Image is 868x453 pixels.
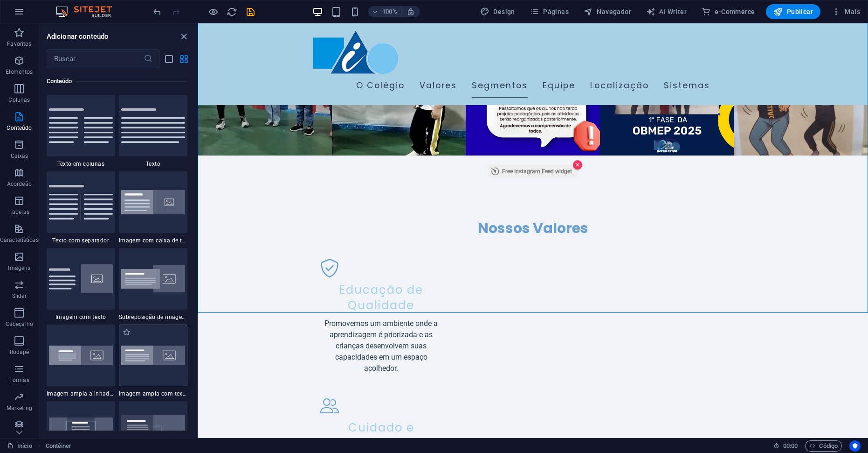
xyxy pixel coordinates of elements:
h6: Adicionar conteúdo [47,31,109,42]
span: Mais [832,7,860,16]
i: Recarregar página [227,7,237,17]
p: Imagens [8,264,30,272]
span: Clique para selecionar. Clique duas vezes para editar [46,440,72,452]
div: Imagem ampla alinhada com o texto [47,325,115,397]
h6: Tempo de sessão [773,440,798,452]
img: wide-image-with-text-aligned.svg [49,346,113,365]
p: Acordeão [7,180,32,188]
button: Design [476,4,519,19]
img: text-image-overlap.svg [121,265,185,292]
p: Tabelas [9,208,29,216]
button: save [245,6,256,17]
button: Código [805,440,842,452]
i: Ao redimensionar, ajusta automaticamente o nível de zoom para caber no dispositivo escolhido. [406,7,415,16]
button: Usercentrics [849,440,861,452]
p: Marketing [7,404,32,412]
button: grid-view [178,53,189,64]
span: Design [480,7,515,16]
p: Favoritos [7,40,31,48]
p: Conteúdo [7,124,32,132]
span: Texto em colunas [47,160,115,168]
img: Editor Logo [54,6,124,17]
span: Texto com separador [47,237,115,244]
div: Imagem ampla com texto [119,325,187,397]
span: Adicionar aos favoritos [123,328,131,336]
span: Sobreposição de imagem de texto [119,313,187,321]
button: undo [152,6,163,17]
i: Salvar (Ctrl+S) [245,7,256,17]
span: Imagem ampla com texto [119,390,187,397]
button: 100% [368,6,401,17]
h6: Conteúdo [47,76,187,87]
img: text-with-separator.svg [49,185,113,219]
span: Imagem com texto [47,313,115,321]
i: Desfazer: Apagar elementos (Ctrl+Z) [152,7,163,17]
p: Elementos [6,68,33,76]
img: wide-image-with-text.svg [121,346,185,365]
img: text-on-bacground.svg [121,415,185,449]
span: Texto [119,160,187,168]
nav: breadcrumb [46,440,72,452]
span: Imagem com caixa de texto [119,237,187,244]
p: Colunas [8,96,30,104]
img: text-with-image-v4.svg [49,264,113,293]
img: text-in-columns.svg [49,108,113,142]
img: image-with-text-box.svg [121,190,185,214]
button: Mais [828,4,864,19]
span: Navegador [584,7,631,16]
p: Cabeçalho [6,320,33,328]
span: Imagem ampla alinhada com o texto [47,390,115,397]
span: AI Writer [646,7,687,16]
div: Texto em colunas [47,95,115,168]
span: : [790,442,791,449]
button: AI Writer [642,4,690,19]
button: e-Commerce [698,4,758,19]
span: Código [809,440,838,452]
span: e-Commerce [702,7,755,16]
p: Formas [9,376,29,384]
img: text.svg [121,108,185,142]
div: Imagem com caixa de texto [119,171,187,244]
img: text-on-background-centered.svg [49,418,113,446]
span: Páginas [530,7,569,16]
input: Buscar [47,50,144,68]
button: Publicar [766,4,820,19]
button: list-view [163,53,174,64]
h6: 100% [382,6,397,17]
p: Rodapé [10,348,29,356]
div: Texto [119,95,187,168]
div: Texto com separador [47,171,115,244]
button: reload [226,6,237,17]
div: Design (Ctrl+Alt+Y) [476,4,519,19]
p: Slider [12,292,27,300]
a: Clique para cancelar a seleção. Clique duas vezes para abrir as Páginas [7,440,32,452]
button: Páginas [526,4,572,19]
button: Navegador [580,4,635,19]
button: Clique aqui para sair do modo de visualização e continuar editando [207,6,219,17]
div: Imagem com texto [47,248,115,321]
div: Sobreposição de imagem de texto [119,248,187,321]
button: close panel [178,31,189,42]
span: Publicar [773,7,813,16]
span: 00 00 [783,440,798,452]
p: Caixas [11,152,28,160]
